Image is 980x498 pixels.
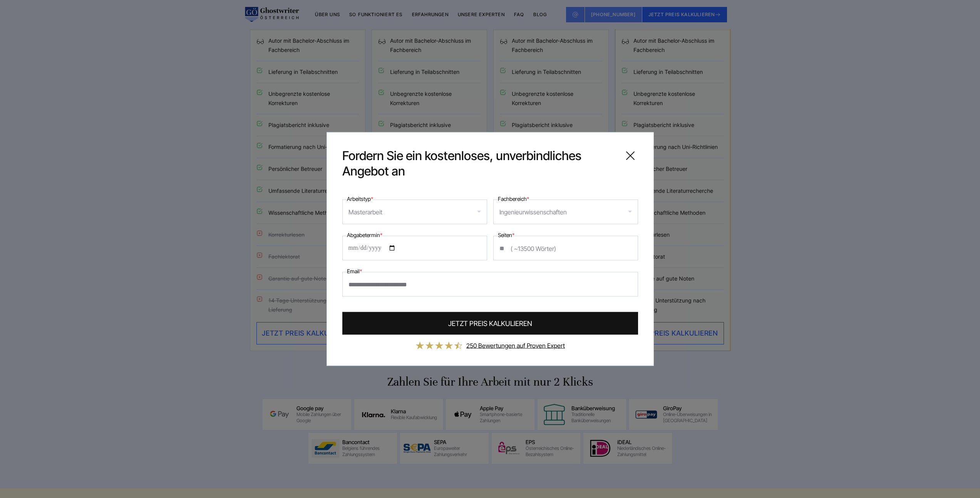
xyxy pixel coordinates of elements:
[466,342,565,349] a: 250 Bewertungen auf Proven Expert
[342,148,616,179] span: Fordern Sie ein kostenloses, unverbindliches Angebot an
[347,231,382,240] label: Abgabetermin
[498,231,514,240] label: Seiten
[347,267,362,276] label: Email
[342,312,638,335] button: JETZT PREIS KALKULIEREN
[348,206,382,218] div: Masterarbeit
[498,194,529,204] label: Fachbereich
[499,206,567,218] div: Ingenieurwissenschaften
[448,318,532,329] span: JETZT PREIS KALKULIEREN
[347,194,373,204] label: Arbeitstyp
